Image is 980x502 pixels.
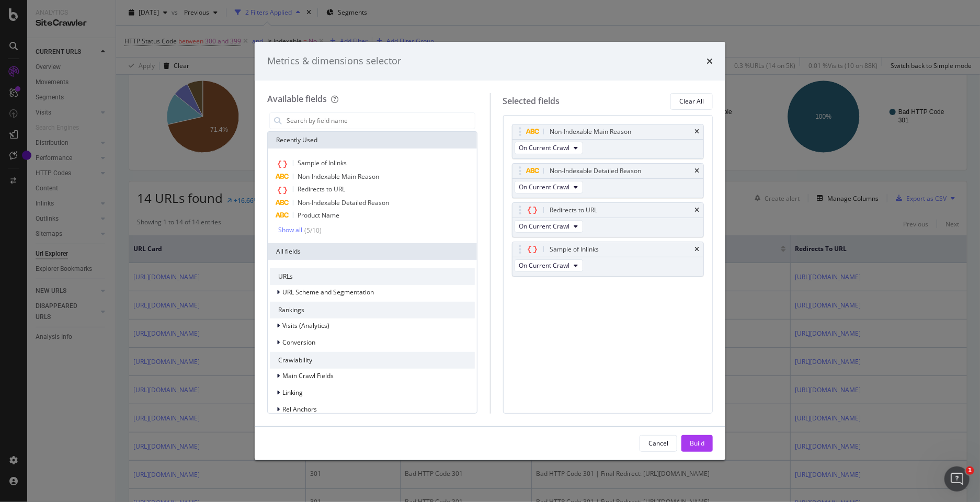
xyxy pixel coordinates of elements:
div: times [694,246,699,253]
button: On Current Crawl [515,220,583,233]
button: Build [681,435,713,452]
span: Sample of Inlinks [298,158,347,167]
button: On Current Crawl [515,259,583,272]
span: Product Name [298,211,339,220]
div: Non-Indexable Detailed Reason [550,166,642,176]
div: times [694,207,699,213]
button: Clear All [670,93,713,110]
span: Non-Indexable Main Reason [298,172,379,181]
iframe: Intercom live chat [944,466,970,492]
button: On Current Crawl [515,181,583,193]
span: On Current Crawl [519,143,570,152]
div: URLs [270,268,475,285]
span: 1 [966,466,974,475]
div: Recently Used [268,132,477,149]
div: Non-Indexable Detailed ReasontimesOn Current Crawl [512,163,704,198]
span: On Current Crawl [519,182,570,191]
div: Sample of InlinkstimesOn Current Crawl [512,242,704,277]
span: Redirects to URL [298,185,345,193]
div: Redirects to URL [550,205,598,215]
span: Conversion [282,338,315,347]
span: Main Crawl Fields [282,371,334,380]
div: Clear All [679,97,704,106]
div: Crawlability [270,352,475,369]
div: times [694,168,699,174]
input: Search by field name [286,113,475,129]
span: Non-Indexable Detailed Reason [298,198,389,207]
div: Non-Indexable Main ReasontimesOn Current Crawl [512,124,704,159]
div: Build [690,439,704,448]
div: ( 5 / 10 ) [302,226,322,235]
div: Show all [278,226,302,234]
div: Metrics & dimensions selector [267,54,401,68]
div: times [694,129,699,135]
span: On Current Crawl [519,261,570,270]
div: Available fields [267,93,327,105]
div: modal [255,42,725,460]
div: Cancel [648,439,668,448]
div: Sample of Inlinks [550,244,599,255]
div: times [706,54,713,68]
div: Selected fields [503,95,560,107]
span: URL Scheme and Segmentation [282,288,374,296]
span: On Current Crawl [519,222,570,231]
button: On Current Crawl [515,142,583,154]
div: Redirects to URLtimesOn Current Crawl [512,202,704,237]
div: All fields [268,243,477,260]
span: Rel Anchors [282,405,317,414]
div: Rankings [270,302,475,318]
span: Visits (Analytics) [282,321,329,330]
div: Non-Indexable Main Reason [550,127,632,137]
span: Linking [282,388,303,397]
button: Cancel [640,435,677,452]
